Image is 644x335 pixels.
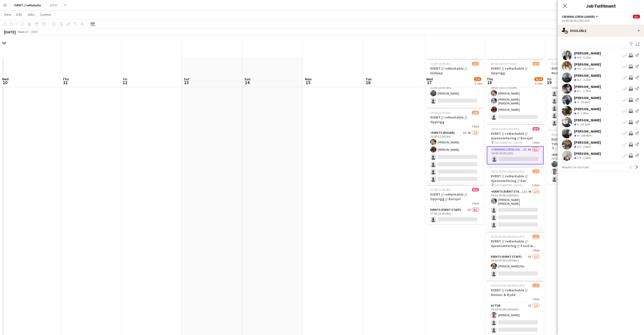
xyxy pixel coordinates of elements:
[547,66,604,75] h3: EVENT // reMarkable // Nedrigg
[532,183,540,187] span: 1 Role
[574,84,601,89] div: [PERSON_NAME]
[494,183,522,187] span: [GEOGRAPHIC_DATA]
[487,77,493,81] span: Thu
[582,55,592,60] div: 4.3km
[551,133,572,137] span: 09:00-15:00 (6h)
[547,130,604,184] app-job-card: 09:00-15:00 (6h)2/3EVENT // reMarkable // Tilbakelevering [GEOGRAPHIC_DATA]1 RoleEvents (Driver)9...
[426,77,433,81] span: Wed
[4,29,16,34] div: [DATE]
[574,140,601,145] div: [PERSON_NAME]
[558,25,644,37] div: Available
[532,284,540,287] span: 1/3
[472,111,479,115] span: 2/6
[562,165,588,169] span: Results 1 to 10 of 160
[582,78,592,82] div: 3.2km
[426,66,483,75] h3: EVENT // reMarkable // Innkjøp
[31,30,38,34] div: CEST
[27,12,35,17] span: Jobs
[40,12,51,17] span: Comms
[491,170,525,173] span: 16:30-03:00 (10h30m) (Fri)
[574,107,601,111] div: [PERSON_NAME]
[547,77,551,81] span: Fri
[532,170,540,173] span: 1/4
[491,284,525,287] span: 16:30-03:00 (10h30m) (Fri)
[580,100,591,104] div: 33.8km
[577,67,581,70] span: 4.5
[487,59,544,122] app-job-card: 09:00-16:30 (7h30m)3/4EVENT // reMarkable // Opprigg1 RoleEvents (Event Staff)4I2A3/409:00-16:30 ...
[547,59,604,128] div: 02:00-07:00 (5h)0/5EVENT // reMarkable // Nedrigg1 RoleEvents (Rigger)4I0/502:00-07:00 (5h)
[491,235,525,238] span: 16:30-03:00 (10h30m) (Fri)
[487,81,544,122] app-card-role: Events (Event Staff)4I2A3/409:00-16:30 (7h30m)[PERSON_NAME][PERSON_NAME] [PERSON_NAME][PERSON_NAME]
[123,77,127,81] span: Fri
[486,80,493,85] span: 18
[16,12,22,17] span: Edit
[45,0,62,10] button: JCP 27
[494,141,522,144] span: [GEOGRAPHIC_DATA]
[430,62,451,66] span: 11:00-15:00 (4h)
[562,15,595,18] span: Crewing (Crew Leader)
[62,80,69,85] span: 11
[574,51,601,55] div: [PERSON_NAME]
[487,239,544,248] h3: EVENT // reMarkable // Gjennomføring // Food & Beverage
[535,82,543,85] div: 5 Jobs
[304,80,312,85] span: 15
[532,141,540,144] span: 1 Role
[582,156,592,160] div: 1.8km
[25,11,37,18] a: Jobs
[426,115,483,124] h3: EVENT // reMarkable // Opprigg
[582,89,592,93] div: 1.3km
[491,127,519,131] span: 14:00-03:00 (13h) (Fri)
[426,81,483,106] app-card-role: Events (Driver)8I1A1/211:00-15:00 (4h)[PERSON_NAME]
[580,134,593,138] div: 168.4km
[474,77,481,81] span: 3/9
[63,77,69,81] span: Thu
[487,281,544,335] app-job-card: 16:30-03:00 (10h30m) (Fri)1/3EVENT // reMarkable // Runner & Rydd1 RoleActor2I1/316:30-03:00 (10h...
[487,166,544,230] app-job-card: 16:30-03:00 (10h30m) (Fri)1/4EVENT // reMarkable // Gjennomføring // Bar [GEOGRAPHIC_DATA]1 RoleE...
[487,174,544,183] h3: EVENT // reMarkable // Gjennomføring // Bar
[577,156,581,160] span: 3.9
[547,81,604,128] app-card-role: Events (Rigger)4I0/502:00-07:00 (5h)
[555,146,583,150] span: [GEOGRAPHIC_DATA]
[487,146,544,164] app-card-role: Crewing (Crew Leader)3I3A0/114:00-03:00 (13h)
[558,3,644,9] h3: Job Fulfilment
[574,129,601,134] div: [PERSON_NAME]
[551,62,572,66] span: 02:00-07:00 (5h)
[547,80,551,85] span: 19
[122,80,127,85] span: 12
[426,185,483,224] app-job-card: 17:00-21:00 (4h)0/1EVENT // reMarkable // Opprigg // Barsjef1 RoleEvents (Event Staff)3I0/117:00-...
[487,232,544,278] app-job-card: 16:30-03:00 (10h30m) (Fri)1/2EVENT // reMarkable // Gjennomføring // Food & Beverage1 RoleEvents ...
[562,15,599,18] button: Crewing (Crew Leader)
[577,55,581,59] span: 4.8
[582,145,592,149] div: 3.8km
[487,124,544,164] app-job-card: 14:00-03:00 (13h) (Fri)0/1EVENT // reMarkable // Gjennomføring // Barsjef [GEOGRAPHIC_DATA]1 Role...
[532,235,540,238] span: 1/2
[474,82,482,85] div: 3 Jobs
[1,80,9,85] span: 10
[487,303,544,335] app-card-role: Actor2I1/316:30-03:00 (10h30m)[PERSON_NAME]
[532,62,540,66] span: 3/4
[574,73,601,78] div: [PERSON_NAME]
[426,130,483,184] app-card-role: Events (Rigger)9I4A2/615:00-21:00 (6h)[PERSON_NAME][PERSON_NAME]
[472,62,479,66] span: 1/2
[183,80,189,85] span: 13
[472,201,479,205] span: 1 Role
[487,189,544,230] app-card-role: Events (Event Staff)11I4A1/416:30-03:00 (10h30m)[PERSON_NAME] [PERSON_NAME]
[547,152,604,184] app-card-role: Events (Driver)9I2/309:00-15:00 (6h)[PERSON_NAME][PERSON_NAME]
[14,11,24,18] a: Edit
[577,100,579,104] span: 4
[491,62,517,66] span: 09:00-16:30 (7h30m)
[577,78,581,82] span: 4.3
[4,12,11,17] span: View
[365,80,371,85] span: 16
[574,151,601,156] div: [PERSON_NAME]
[38,11,53,18] a: Comms
[426,192,483,201] h3: EVENT // reMarkable // Opprigg // Barsjef
[426,59,483,106] div: 11:00-15:00 (4h)1/2EVENT // reMarkable // Innkjøp [GEOGRAPHIC_DATA]1 RoleEvents (Driver)8I1A1/211...
[305,77,312,81] span: Mon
